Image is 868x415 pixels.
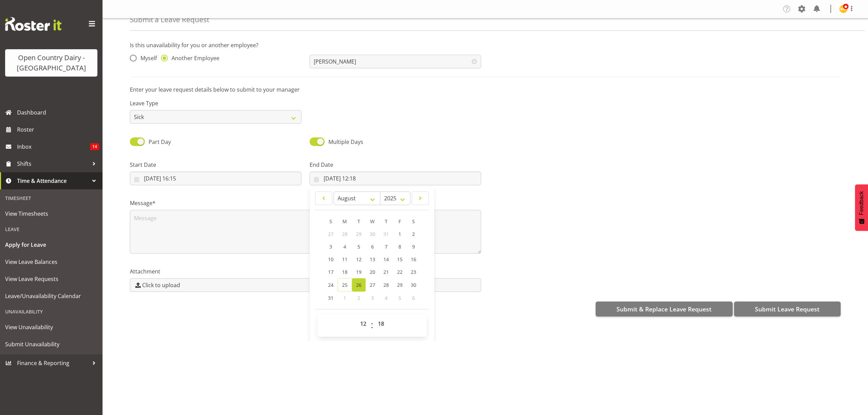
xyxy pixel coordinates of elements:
a: 5 [352,240,366,253]
span: 26 [356,282,362,288]
span: 30 [370,231,375,237]
span: 27 [328,231,334,237]
span: S [329,218,332,225]
span: 22 [397,269,403,275]
a: 24 [324,278,338,292]
span: 29 [356,231,362,237]
button: Submit Leave Request [734,302,841,317]
a: View Timesheets [2,205,101,222]
span: 2 [412,231,415,237]
a: 30 [407,278,420,292]
input: Click to select... [310,172,481,185]
span: Leave/Unavailability Calendar [5,291,97,301]
span: 5 [398,295,401,301]
a: 18 [338,266,352,278]
span: 21 [383,269,389,275]
a: 4 [338,240,352,253]
span: Finance & Reporting [17,358,89,368]
span: 12 [356,256,362,263]
span: Roster [17,124,99,135]
span: T [357,218,360,225]
span: 17 [328,269,334,275]
span: Apply for Leave [5,240,97,250]
span: 5 [357,243,360,250]
span: 3 [371,295,374,301]
span: 29 [397,282,403,288]
span: 14 [90,143,99,150]
div: Timesheet [2,191,101,205]
span: Part Day [149,138,171,146]
h4: Submit a Leave Request [130,16,209,24]
a: 6 [366,240,379,253]
a: 16 [407,253,420,266]
a: 25 [338,278,352,292]
span: Inbox [17,142,90,152]
a: 21 [379,266,393,278]
div: Open Country Dairy - [GEOGRAPHIC_DATA] [12,53,91,73]
a: 26 [352,278,366,292]
span: 3 [329,243,332,250]
p: Is this unavailability for you or another employee? [130,41,841,49]
span: Submit Unavailability [5,339,97,349]
a: 27 [366,278,379,292]
a: 15 [393,253,407,266]
span: View Unavailability [5,322,97,332]
span: 18 [342,269,348,275]
input: Select Employee [310,55,481,68]
input: Click to select... [130,172,301,185]
span: Another Employee [168,55,219,62]
a: 11 [338,253,352,266]
span: 4 [343,243,346,250]
a: 22 [393,266,407,278]
a: Leave/Unavailability Calendar [2,287,101,305]
span: Myself [137,55,157,62]
span: Dashboard [17,107,99,118]
span: View Leave Balances [5,257,97,267]
a: View Leave Balances [2,253,101,270]
a: 19 [352,266,366,278]
span: 15 [397,256,403,263]
span: 16 [411,256,416,263]
span: Multiple Days [328,138,363,146]
label: End Date [310,161,481,169]
p: Enter your leave request details below to submit to your manager [130,85,841,94]
span: 30 [411,282,416,288]
label: Leave Type [130,99,301,107]
a: 12 [352,253,366,266]
a: 23 [407,266,420,278]
a: 31 [324,292,338,304]
span: 8 [398,243,401,250]
a: Apply for Leave [2,236,101,253]
span: 20 [370,269,375,275]
label: Start Date [130,161,301,169]
span: Shifts [17,159,89,169]
span: 28 [342,231,348,237]
span: 1 [343,295,346,301]
span: 1 [398,231,401,237]
a: View Leave Requests [2,270,101,287]
span: 6 [371,243,374,250]
a: 14 [379,253,393,266]
span: 10 [328,256,334,263]
img: milk-reception-awarua7542.jpg [839,5,847,13]
a: 17 [324,266,338,278]
span: : [371,317,373,334]
span: 7 [385,243,388,250]
span: 9 [412,243,415,250]
a: 9 [407,240,420,253]
a: View Unavailability [2,319,101,336]
a: 1 [393,228,407,240]
span: W [370,218,375,225]
a: 10 [324,253,338,266]
a: 7 [379,240,393,253]
label: Message* [130,199,481,207]
span: 31 [328,295,334,301]
a: 8 [393,240,407,253]
button: Feedback - Show survey [855,184,868,231]
span: Click to upload [142,281,180,289]
span: 19 [356,269,362,275]
span: 24 [328,282,334,288]
span: View Timesheets [5,209,97,219]
span: T [385,218,388,225]
label: Attachment [130,267,481,276]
